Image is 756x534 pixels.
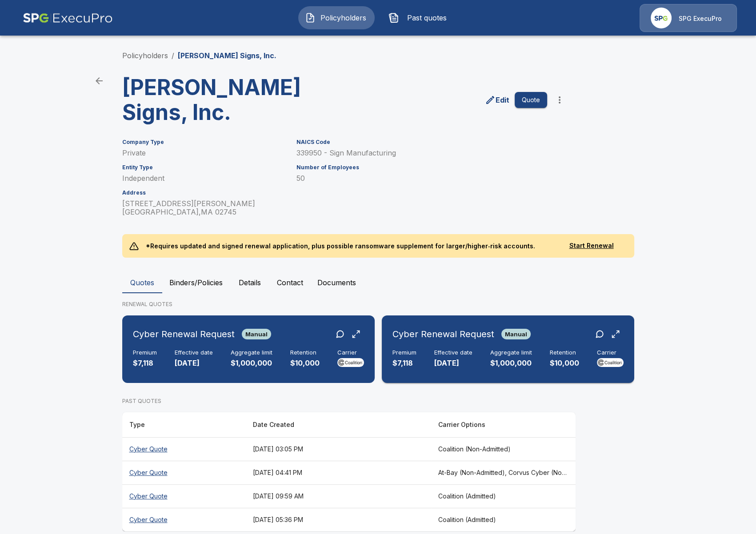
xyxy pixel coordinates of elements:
[550,349,579,356] h6: Retention
[431,412,576,438] th: Carrier Options
[551,91,568,109] button: more
[175,349,213,356] h6: Effective date
[231,358,272,368] p: $1,000,000
[122,139,286,145] h6: Company Type
[122,199,286,216] p: [STREET_ADDRESS][PERSON_NAME] [GEOGRAPHIC_DATA] , MA 02745
[122,190,286,196] h6: Address
[122,484,246,508] th: Cyber Quote
[392,358,416,368] p: $7,118
[175,358,213,368] p: [DATE]
[556,238,627,254] button: Start Renewal
[122,272,634,293] div: policyholder tabs
[501,331,531,338] span: Manual
[246,437,431,461] th: [DATE] 03:05 PM
[296,149,547,157] p: 339950 - Sign Manufacturing
[231,349,272,356] h6: Aggregate limit
[388,12,399,23] img: Past quotes Icon
[296,164,547,171] h6: Number of Employees
[550,358,579,368] p: $10,000
[133,327,235,341] h6: Cyber Renewal Request
[392,349,416,356] h6: Premium
[178,50,276,61] p: [PERSON_NAME] Signs, Inc.
[310,272,363,293] button: Documents
[23,4,113,32] img: AA Logo
[296,174,547,183] p: 50
[290,358,320,368] p: $10,000
[246,461,431,484] th: [DATE] 04:41 PM
[431,461,576,484] th: At-Bay (Non-Admitted), Corvus Cyber (Non-Admitted), Tokio Marine TMHCC (Non-Admitted), Beazley, E...
[139,234,542,258] p: *Requires updated and signed renewal application, plus possible ransomware supplement for larger/...
[270,272,310,293] button: Contact
[162,272,230,293] button: Binders/Policies
[90,72,108,90] a: back
[640,4,737,32] a: Agency IconSPG ExecuPro
[246,484,431,508] th: [DATE] 09:59 AM
[122,437,246,461] th: Cyber Quote
[337,358,364,367] img: Carrier
[679,14,722,23] p: SPG ExecuPro
[122,412,576,531] table: responsive table
[133,349,157,356] h6: Premium
[597,358,624,367] img: Carrier
[246,508,431,531] th: [DATE] 05:36 PM
[496,95,509,105] p: Edit
[122,50,276,61] nav: breadcrumb
[122,508,246,531] th: Cyber Quote
[246,412,431,438] th: Date Created
[230,272,270,293] button: Details
[434,349,472,356] h6: Effective date
[431,508,576,531] th: Coalition (Admitted)
[392,327,494,341] h6: Cyber Renewal Request
[122,164,286,171] h6: Entity Type
[290,349,320,356] h6: Retention
[305,12,316,23] img: Policyholders Icon
[319,12,368,23] span: Policyholders
[122,149,286,157] p: Private
[122,412,246,438] th: Type
[122,75,342,125] h3: [PERSON_NAME] Signs, Inc.
[337,349,364,356] h6: Carrier
[242,331,271,338] span: Manual
[490,349,532,356] h6: Aggregate limit
[298,6,375,29] button: Policyholders IconPolicyholders
[490,358,532,368] p: $1,000,000
[431,484,576,508] th: Coalition (Admitted)
[483,93,511,107] a: edit
[515,92,547,108] button: Quote
[296,139,547,145] h6: NAICS Code
[434,358,472,368] p: [DATE]
[382,6,458,29] button: Past quotes IconPast quotes
[431,437,576,461] th: Coalition (Non-Admitted)
[133,358,157,368] p: $7,118
[122,461,246,484] th: Cyber Quote
[122,174,286,183] p: Independent
[172,50,174,61] li: /
[122,272,162,293] button: Quotes
[122,300,634,308] p: RENEWAL QUOTES
[651,8,672,28] img: Agency Icon
[403,12,452,23] span: Past quotes
[122,51,168,60] a: Policyholders
[597,349,624,356] h6: Carrier
[122,397,576,405] p: PAST QUOTES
